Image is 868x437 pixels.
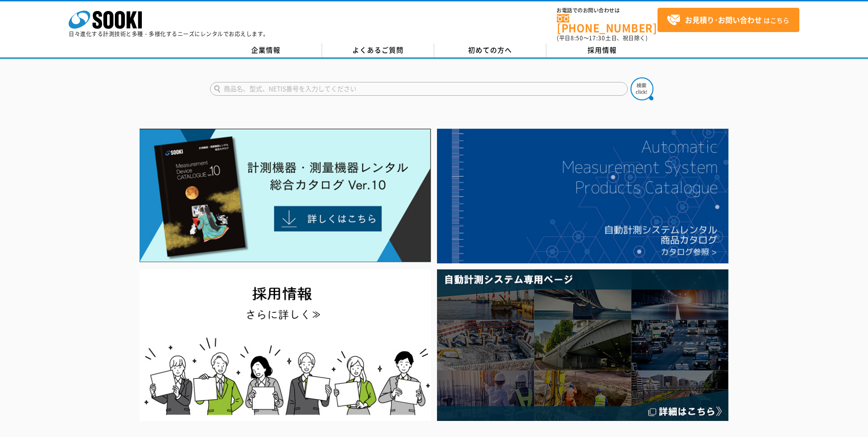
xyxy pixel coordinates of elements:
img: 自動計測システム専用ページ [437,269,728,421]
span: 初めての方へ [468,45,512,55]
a: よくあるご質問 [322,44,434,57]
img: Catalog Ver10 [140,129,431,262]
strong: お見積り･お問い合わせ [685,14,762,25]
a: 採用情報 [546,44,658,57]
span: はこちら [667,13,789,27]
span: 8:50 [571,34,583,42]
p: 日々進化する計測技術と多種・多様化するニーズにレンタルでお応えします。 [69,31,269,37]
img: 自動計測システムカタログ [437,129,728,263]
span: (平日 ～ 土日、祝日除く) [557,34,647,42]
a: お見積り･お問い合わせはこちら [658,8,799,32]
a: 企業情報 [210,44,322,57]
span: お電話でのお問い合わせは [557,8,658,13]
a: 初めての方へ [434,44,546,57]
img: btn_search.png [631,77,653,100]
a: [PHONE_NUMBER] [557,14,658,33]
input: 商品名、型式、NETIS番号を入力してください [210,82,628,96]
span: 17:30 [589,34,605,42]
img: SOOKI recruit [140,269,431,421]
